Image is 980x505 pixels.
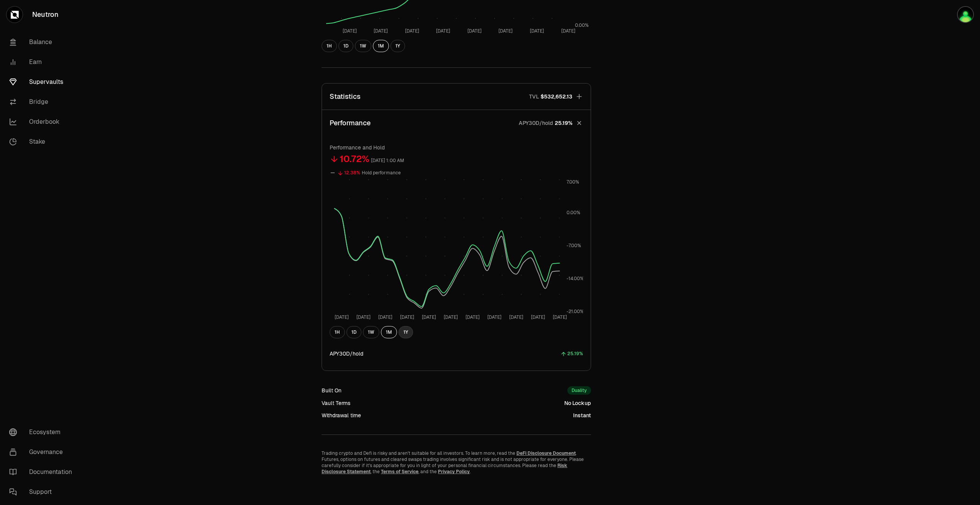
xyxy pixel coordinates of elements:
button: StatisticsTVL$532,652.13 [322,84,591,110]
div: Vault Terms [322,399,350,407]
tspan: [DATE] [444,314,458,320]
button: 1D [346,326,361,338]
a: Balance [3,32,83,52]
button: 1M [373,40,389,52]
tspan: -14.00% [567,276,584,282]
a: Risk Disclosure Statement [322,462,567,475]
tspan: 7.00% [567,179,580,185]
div: 12.38% [344,169,360,177]
p: Futures, options on futures and cleared swaps trading involves significant risk and is not approp... [322,456,591,475]
tspan: [DATE] [553,314,567,320]
button: PerformanceAPY30D/hold25.19% [322,110,591,136]
div: Withdrawal time [322,412,361,419]
div: [DATE] 1:00 AM [371,156,404,165]
button: 1W [355,40,371,52]
div: 25.19% [567,349,583,358]
a: Orderbook [3,112,83,132]
p: Performance [330,118,371,128]
span: $532,652.13 [541,93,572,100]
div: No Lockup [564,399,591,407]
tspan: [DATE] [356,314,371,320]
a: Governance [3,442,83,462]
tspan: [DATE] [561,28,575,34]
a: Terms of Service [381,469,418,475]
a: Earn [3,52,83,72]
a: Documentation [3,462,83,482]
tspan: [DATE] [530,28,544,34]
tspan: -21.00% [567,309,584,315]
a: Support [3,482,83,502]
tspan: [DATE] [405,28,419,34]
tspan: [DATE] [498,28,513,34]
img: Jay Keplr [957,6,974,23]
button: 1H [322,40,337,52]
div: 10.72% [340,153,369,165]
p: Performance and Hold [330,144,583,151]
a: Bridge [3,92,83,112]
tspan: [DATE] [343,28,357,34]
p: TVL [529,93,539,100]
tspan: [DATE] [378,314,392,320]
p: APY30D/hold [519,119,553,127]
p: Statistics [330,91,361,102]
span: 25.19% [555,119,572,127]
tspan: [DATE] [374,28,388,34]
tspan: -7.00% [567,243,581,249]
button: 1Y [399,326,413,338]
a: Stake [3,132,83,152]
tspan: [DATE] [509,314,523,320]
tspan: 0.00% [567,210,581,216]
button: 1D [338,40,353,52]
button: 1Y [390,40,405,52]
p: Trading crypto and Defi is risky and aren't suitable for all investors. To learn more, read the . [322,450,591,456]
tspan: 0.00% [575,22,589,28]
tspan: [DATE] [436,28,450,34]
a: Ecosystem [3,422,83,442]
button: 1M [381,326,397,338]
a: Privacy Policy [438,469,470,475]
button: 1W [363,326,379,338]
div: Hold performance [362,169,401,177]
tspan: [DATE] [531,314,545,320]
a: DeFi Disclosure Document [516,450,576,456]
tspan: [DATE] [335,314,349,320]
div: Built On [322,387,341,394]
a: Supervaults [3,72,83,92]
tspan: [DATE] [465,314,480,320]
div: Duality [567,386,591,395]
tspan: [DATE] [400,314,414,320]
tspan: [DATE] [487,314,501,320]
div: Instant [573,412,591,419]
button: 1H [330,326,345,338]
tspan: [DATE] [467,28,482,34]
div: APY30D/hold [330,350,363,357]
div: PerformanceAPY30D/hold25.19% [322,136,591,371]
tspan: [DATE] [422,314,436,320]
